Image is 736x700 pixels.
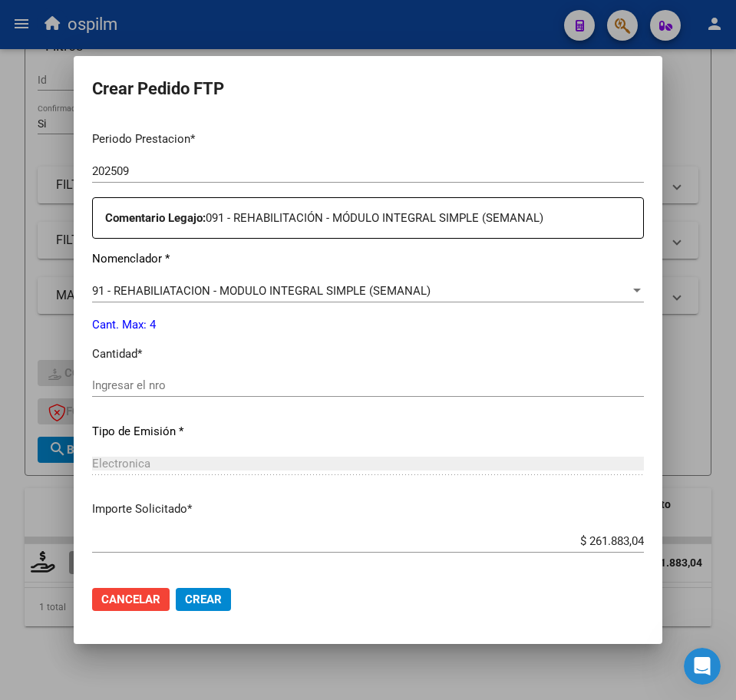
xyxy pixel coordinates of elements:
[92,316,644,334] p: Cant. Max: 4
[92,345,644,363] p: Cantidad
[92,500,644,518] p: Importe Solicitado
[684,648,721,685] iframe: Intercom live chat
[185,593,222,606] span: Crear
[92,130,644,148] p: Periodo Prestacion
[176,588,231,611] button: Crear
[92,284,431,298] span: 91 - REHABILIATACION - MODULO INTEGRAL SIMPLE (SEMANAL)
[92,588,170,611] button: Cancelar
[105,210,643,227] p: 091 - REHABILITACIÓN - MÓDULO INTEGRAL SIMPLE (SEMANAL)
[92,457,150,471] span: Electronica
[105,211,206,225] strong: Comentario Legajo:
[92,423,644,441] p: Tipo de Emisión *
[92,74,644,104] h2: Crear Pedido FTP
[92,250,644,268] p: Nomenclador *
[101,593,160,606] span: Cancelar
